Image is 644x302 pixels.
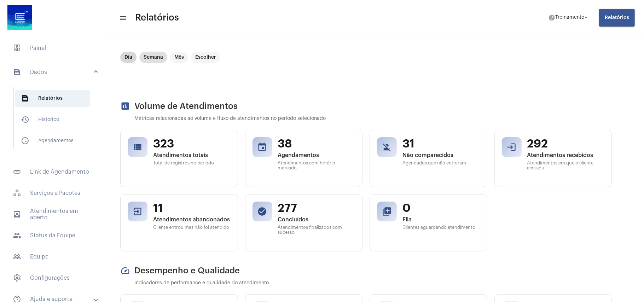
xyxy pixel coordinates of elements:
button: Treinamento [544,11,593,25]
mat-icon: sidenav icon [119,14,126,22]
span: Agendados que não entraram [402,161,480,165]
p: Métricas relacionadas ao volume e fluxo de atendimentos no período selecionado [134,116,612,121]
span: Relatórios [605,15,629,20]
img: d4669ae0-8c07-2337-4f67-34b0df7f5ae4.jpeg [6,4,34,32]
p: Indicadores de performance e qualidade do atendimento [134,280,612,286]
mat-icon: help [548,14,555,21]
span: Atendimentos com horário marcado [278,161,355,170]
span: sidenav icon [13,44,21,52]
mat-icon: sidenav icon [21,137,29,145]
mat-icon: sidenav icon [21,94,29,103]
span: Total de registros no período [153,161,231,165]
span: Configurações [7,269,99,286]
span: Relatórios [15,90,90,107]
span: Serviços e Pacotes [7,185,99,202]
div: sidenav iconDados [4,83,106,159]
mat-icon: login [507,142,517,152]
span: Atendimentos totais [153,152,231,158]
span: Atendimentos finalizados com sucesso [278,225,355,235]
span: 31 [402,137,480,151]
mat-chip: Semana [139,52,167,63]
span: Atendimentos recebidos [527,152,605,158]
mat-icon: assessment [120,101,130,111]
mat-icon: sidenav icon [13,68,21,76]
span: 277 [278,202,355,215]
h2: Volume de Atendimentos [120,101,612,111]
mat-chip: Escolher [191,52,220,63]
span: 11 [153,202,231,215]
span: Cliente entrou mas não foi atendido [153,225,231,230]
mat-icon: arrow_drop_down [583,14,589,21]
span: Não comparecidos [402,152,480,158]
span: Atendimentos em que o cliente acessou [527,161,605,170]
mat-icon: sidenav icon [13,210,21,219]
span: Concluídos [278,216,355,223]
mat-chip: Dia [120,52,137,63]
span: Treinamento [555,15,584,20]
span: 0 [402,202,480,215]
mat-panel-title: Dados [13,68,94,76]
mat-icon: check_circle [257,207,267,216]
span: 323 [153,137,231,151]
span: 38 [278,137,355,151]
span: Status da Equipe [7,227,99,244]
span: Histórico [15,111,90,128]
mat-icon: sidenav icon [13,252,21,261]
mat-icon: sidenav icon [21,115,29,124]
span: Agendamentos [278,152,355,158]
span: Equipe [7,248,99,265]
span: Agendamentos [15,132,90,149]
span: Fila [402,216,480,223]
mat-expansion-panel-header: sidenav iconDados [4,61,106,83]
mat-icon: person_off [382,142,392,152]
mat-icon: queue [382,207,392,216]
span: Painel [7,40,99,57]
mat-chip: Mês [170,52,188,63]
span: Relatórios [135,12,179,23]
span: Atendimentos em aberto [7,206,99,223]
span: 292 [527,137,605,151]
h2: Desempenho e Qualidade [120,266,612,275]
mat-icon: sidenav icon [13,231,21,240]
span: Atendimentos abandonados [153,216,231,223]
mat-icon: speed [120,266,130,275]
span: Clientes aguardando atendimento [402,225,480,230]
mat-icon: exit_to_app [133,207,143,216]
span: sidenav icon [13,274,21,282]
mat-icon: view_list [133,142,143,152]
mat-icon: sidenav icon [13,168,21,176]
mat-icon: event [257,142,267,152]
button: Relatórios [599,9,635,27]
span: Link de Agendamento [7,163,99,180]
span: sidenav icon [13,189,21,197]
